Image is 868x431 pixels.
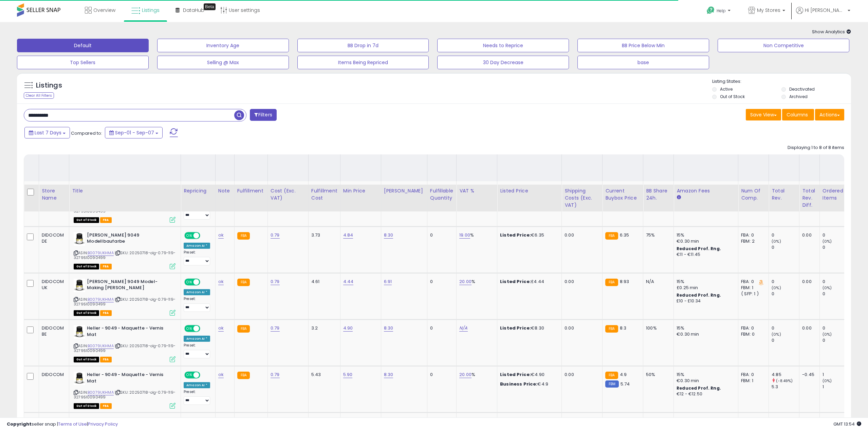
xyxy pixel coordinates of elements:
b: Heller - 9049 - Maquette - Vernis Mat [87,325,169,339]
span: Overview [93,7,115,14]
small: FBA [237,279,250,286]
label: Archived [789,94,808,99]
span: DataHub [183,7,204,14]
div: Tooltip anchor [204,3,216,10]
a: 0.79 [271,278,280,285]
a: B0079UKHMA [88,250,114,256]
div: ASIN: [74,232,176,268]
img: 41lcesIRhTL._SL40_.jpg [74,372,85,385]
div: Store Name [42,187,66,202]
div: Fulfillable Quantity [430,187,454,202]
div: Amazon AI * [184,382,210,388]
div: Num of Comp. [741,187,766,202]
div: FBM: 0 [741,331,763,337]
div: 0 [430,325,451,331]
label: Out of Stock [720,94,745,99]
small: FBA [605,325,618,333]
small: (0%) [772,332,781,337]
div: Repricing [184,187,213,194]
a: Hi [PERSON_NAME] [796,7,850,22]
div: 0 [430,372,451,378]
span: | SKU: 20250718-olg-0.79-119-3279510090499 [74,390,176,400]
div: DIDOCOM [42,372,64,378]
b: Business Price: [500,381,537,387]
span: Listings [142,7,160,14]
span: | SKU: 20250718-olg-0.79-119-3279510090499 [74,343,176,353]
a: 6.91 [384,278,392,285]
div: ASIN: [74,325,176,361]
button: Default [17,39,149,52]
a: 8.30 [384,232,393,239]
div: 15% [677,279,733,285]
h5: Listings [36,81,62,90]
a: Privacy Policy [88,421,118,427]
div: €4.9 [500,381,556,387]
div: 0.00 [802,232,814,238]
div: 5.3 [772,384,799,390]
div: Amazon AI * [184,289,210,295]
small: (0%) [772,285,781,291]
span: All listings that are currently out of stock and unavailable for purchase on Amazon [74,217,99,223]
b: Listed Price: [500,278,531,285]
span: Compared to: [71,130,102,136]
a: 20.00 [459,371,472,378]
a: ok [218,278,224,285]
a: 4.44 [343,278,354,285]
span: ON [185,232,193,238]
div: BB Share 24h. [646,187,671,202]
div: 4.61 [311,279,335,285]
div: 0 [823,325,850,331]
div: 3.73 [311,232,335,238]
div: 0 [430,279,451,285]
div: Shipping Costs (Exc. VAT) [565,187,599,209]
div: N/A [646,279,668,285]
div: Amazon AI * [184,336,210,342]
div: Cost (Exc. VAT) [271,187,306,202]
div: 1 [823,384,850,390]
span: 2025-09-15 13:54 GMT [833,421,861,427]
div: Amazon Fees [677,187,735,194]
b: Reduced Prof. Rng. [677,385,721,391]
button: Columns [782,109,814,120]
button: Last 7 Days [24,127,70,138]
small: FBA [237,232,250,240]
div: Clear All Filters [24,92,54,99]
a: B0079UKHMA [88,390,114,395]
a: B0079UKHMA [88,297,114,302]
div: 0 [823,291,850,297]
span: FBA [100,403,112,409]
div: ( SFP: 1 ) [741,291,763,297]
b: Reduced Prof. Rng. [677,292,721,298]
div: FBA: 0 [741,372,763,378]
small: (0%) [823,239,832,244]
div: VAT % [459,187,494,194]
small: FBA [605,232,618,240]
button: Save View [746,109,781,120]
span: Hi [PERSON_NAME] [805,7,846,14]
div: FBM: 1 [741,285,763,291]
a: 4.90 [343,325,353,332]
div: €12 - €12.50 [677,391,733,397]
button: Needs to Reprice [437,39,569,52]
button: Selling @ Max [157,56,289,69]
a: 20.00 [459,278,472,285]
a: 5.90 [343,371,353,378]
span: Columns [787,111,808,118]
b: Listed Price: [500,232,531,238]
div: €8.30 [500,325,556,331]
span: | SKU: 20250718-olg-0.79-119-3279510090499 [74,297,176,307]
span: All listings that are currently out of stock and unavailable for purchase on Amazon [74,310,99,316]
div: FBM: 2 [741,238,763,244]
span: 6.35 [620,232,629,238]
div: FBA: 0 [741,232,763,238]
a: 8.30 [384,371,393,378]
span: Show Analytics [812,29,851,35]
div: 5.43 [311,372,335,378]
div: €0.30 min [677,378,733,384]
small: FBA [237,325,250,333]
span: FBA [100,310,112,316]
span: 4.9 [620,371,627,378]
small: FBA [605,279,618,286]
div: FBM: 1 [741,378,763,384]
p: Listing States: [712,78,851,85]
